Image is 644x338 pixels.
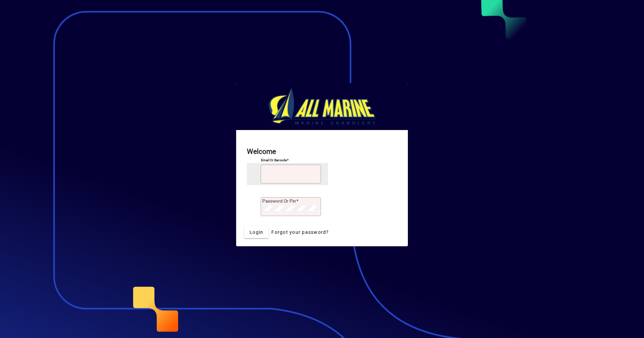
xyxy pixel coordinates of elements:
a: Forgot your password? [269,226,331,238]
span: Forgot your password? [271,229,329,236]
mat-label: Password or Pin [262,198,296,204]
mat-label: Email or Barcode [261,158,287,162]
button: Login [244,226,269,238]
h2: Welcome [247,146,397,157]
span: Login [250,229,263,236]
